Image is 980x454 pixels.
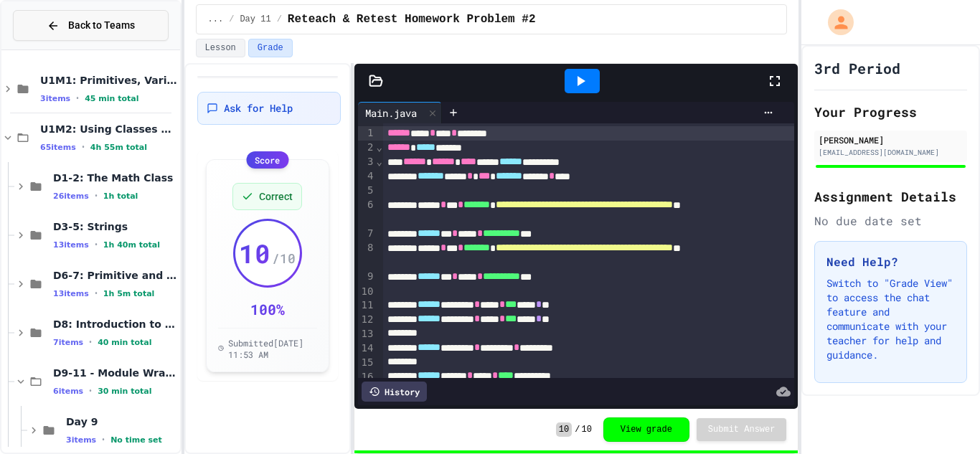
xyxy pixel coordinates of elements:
span: Day 11 [240,14,270,25]
div: My Account [813,6,857,39]
div: 4 [358,169,376,184]
span: • [76,93,79,104]
span: 26 items [53,191,89,201]
span: 13 items [53,240,89,250]
span: 1h 40m total [103,240,160,250]
div: [EMAIL_ADDRESS][DOMAIN_NAME] [819,147,963,158]
span: 10 [581,424,591,435]
span: ... [208,14,224,25]
div: 100 % [250,299,285,319]
span: / [277,14,282,25]
div: 3 [358,155,376,169]
span: • [95,288,98,299]
div: 7 [358,227,376,241]
span: Fold line [375,156,382,167]
span: • [82,141,85,153]
button: Lesson [196,39,245,57]
span: • [102,434,105,445]
span: • [95,239,98,250]
span: Correct [259,189,293,204]
span: 6 items [53,387,83,396]
span: • [95,190,98,202]
h1: 3rd Period [814,58,900,78]
div: 10 [358,285,376,299]
div: 2 [358,141,376,155]
span: U1M2: Using Classes and Objects [40,123,177,136]
span: 10 [239,239,270,268]
span: Reteach & Retest Homework Problem #2 [288,11,536,28]
h3: Need Help? [826,253,955,270]
div: 8 [358,241,376,270]
span: 10 [556,422,572,437]
span: / 10 [272,248,296,268]
div: No due date set [814,212,967,230]
div: Main.java [358,102,442,123]
span: 4h 55m total [90,143,147,152]
h2: Assignment Details [814,186,967,207]
div: 14 [358,341,376,356]
div: Score [246,151,288,169]
button: Submit Answer [697,418,787,441]
span: Fold line [375,141,382,153]
h2: Your Progress [814,102,967,122]
div: 16 [358,370,376,384]
button: Back to Teams [13,10,169,41]
span: 7 items [53,338,83,347]
span: 65 items [40,143,76,152]
span: / [575,424,580,435]
span: 1h 5m total [103,289,155,298]
span: Ask for Help [224,101,293,115]
span: Submit Answer [708,424,776,435]
div: History [362,382,427,402]
div: 11 [358,298,376,313]
div: 6 [358,198,376,227]
div: Main.java [358,105,424,120]
span: 40 min total [98,338,151,347]
span: Day 9 [66,415,177,428]
span: 13 items [53,289,89,298]
div: 9 [358,270,376,284]
span: D3-5: Strings [53,220,177,233]
span: U1M1: Primitives, Variables, Basic I/O [40,74,177,87]
div: 13 [358,327,376,341]
span: D1-2: The Math Class [53,171,177,184]
span: No time set [110,435,162,445]
span: D8: Introduction to Algorithms [53,318,177,331]
span: 1h total [103,191,138,201]
div: 5 [358,184,376,198]
span: 3 items [66,435,96,445]
div: 15 [358,356,376,370]
span: 30 min total [98,387,151,396]
span: 45 min total [85,94,138,103]
span: D6-7: Primitive and Object Types [53,269,177,282]
div: 1 [358,126,376,141]
span: Submitted [DATE] 11:53 AM [228,337,316,360]
span: Back to Teams [68,18,135,33]
span: D9-11 - Module Wrap Up [53,366,177,379]
div: [PERSON_NAME] [819,133,963,146]
span: • [89,385,92,397]
span: / [229,14,234,25]
button: Grade [248,39,293,57]
div: 12 [358,313,376,327]
button: View grade [603,417,689,442]
p: Switch to "Grade View" to access the chat feature and communicate with your teacher for help and ... [826,276,955,362]
span: • [89,336,92,348]
span: 3 items [40,94,70,103]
